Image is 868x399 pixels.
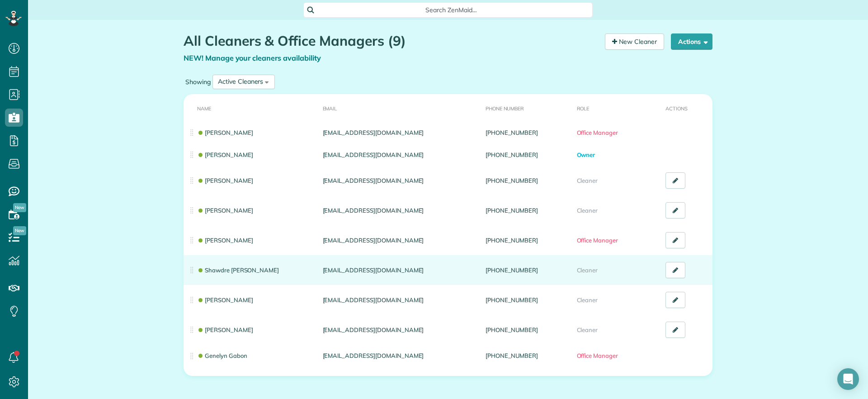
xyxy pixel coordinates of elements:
span: Cleaner [577,296,598,304]
a: [PHONE_NUMBER] [486,266,538,274]
a: [PHONE_NUMBER] [486,326,538,333]
td: [EMAIL_ADDRESS][DOMAIN_NAME] [319,345,482,367]
a: [PHONE_NUMBER] [486,352,538,359]
label: Showing [184,77,212,86]
td: [EMAIL_ADDRESS][DOMAIN_NAME] [319,122,482,144]
td: [EMAIL_ADDRESS][DOMAIN_NAME] [319,255,482,285]
button: Actions [671,33,712,50]
td: [EMAIL_ADDRESS][DOMAIN_NAME] [319,144,482,166]
td: [EMAIL_ADDRESS][DOMAIN_NAME] [319,225,482,255]
a: [PERSON_NAME] [197,326,253,333]
span: Office Manager [577,129,618,136]
span: Cleaner [577,207,598,214]
div: Open Intercom Messenger [837,368,859,390]
span: Office Manager [577,237,618,244]
span: New [13,203,26,212]
a: [PHONE_NUMBER] [486,129,538,136]
a: [PERSON_NAME] [197,151,253,158]
a: Shawdre [PERSON_NAME] [197,266,279,274]
span: New [13,226,26,235]
td: [EMAIL_ADDRESS][DOMAIN_NAME] [319,285,482,315]
th: Phone number [482,94,573,122]
td: [EMAIL_ADDRESS][DOMAIN_NAME] [319,195,482,225]
th: Actions [662,94,712,122]
a: Genelyn Gabon [197,352,247,359]
a: [PHONE_NUMBER] [486,296,538,304]
td: [EMAIL_ADDRESS][DOMAIN_NAME] [319,166,482,195]
th: Role [573,94,662,122]
a: [PERSON_NAME] [197,296,253,304]
a: [PHONE_NUMBER] [486,151,538,158]
a: [PERSON_NAME] [197,207,253,214]
a: New Cleaner [605,33,664,50]
a: [PHONE_NUMBER] [486,177,538,184]
div: Active Cleaners [218,77,263,86]
th: Email [319,94,482,122]
h1: All Cleaners & Office Managers (9) [184,33,598,48]
a: [PHONE_NUMBER] [486,207,538,214]
span: Office Manager [577,352,618,359]
a: NEW! Manage your cleaners availability [184,53,321,62]
a: [PHONE_NUMBER] [486,237,538,244]
td: [EMAIL_ADDRESS][DOMAIN_NAME] [319,315,482,345]
a: [PERSON_NAME] [197,177,253,184]
a: [PERSON_NAME] [197,237,253,244]
th: Name [184,94,319,122]
a: [PERSON_NAME] [197,129,253,136]
span: Owner [577,151,595,158]
span: Cleaner [577,326,598,333]
span: Cleaner [577,266,598,274]
span: Cleaner [577,177,598,184]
